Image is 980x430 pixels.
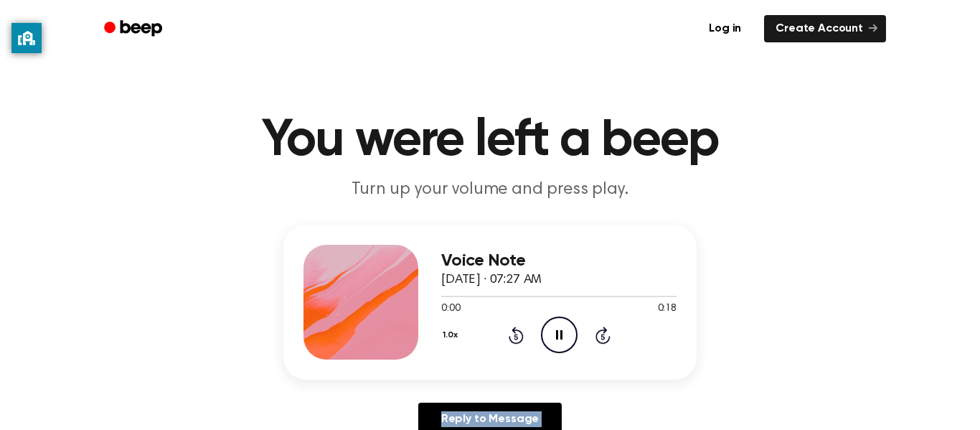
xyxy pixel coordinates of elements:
span: [DATE] · 07:27 AM [441,274,542,286]
h1: You were left a beep [123,115,857,167]
a: Log in [694,12,755,45]
span: 0:00 [441,302,460,317]
p: Turn up your volume and press play. [215,178,765,202]
h3: Voice Note [441,251,677,271]
span: 0:18 [658,302,677,317]
a: Create Account [764,15,886,42]
button: privacy banner [11,23,42,53]
a: Beep [94,15,175,43]
button: 1.0x [441,323,463,347]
